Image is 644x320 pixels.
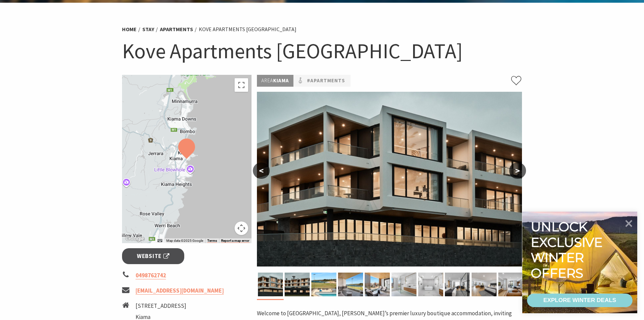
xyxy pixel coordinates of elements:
a: EXPLORE WINTER DEALS [527,294,633,307]
a: [EMAIL_ADDRESS][DOMAIN_NAME] [136,287,224,295]
a: Terms (opens in new tab) [207,239,217,243]
li: Kove Apartments [GEOGRAPHIC_DATA] [199,25,296,34]
div: EXPLORE WINTER DEALS [543,294,616,307]
a: Stay [142,26,154,33]
h1: Kove Apartments [GEOGRAPHIC_DATA] [122,37,522,65]
a: #Apartments [307,77,345,85]
a: Website [122,248,185,264]
button: < [253,163,270,179]
a: Apartments [160,26,193,33]
span: Area [261,77,273,84]
button: Map camera controls [235,221,248,235]
button: Keyboard shortcuts [158,238,162,243]
li: [STREET_ADDRESS] [136,301,201,311]
div: Unlock exclusive winter offers [531,219,605,281]
a: Report a map error [221,239,249,243]
img: Google [124,234,146,243]
button: > [509,163,526,179]
a: 0498762742 [136,272,166,279]
button: Toggle fullscreen view [235,78,248,92]
span: Website [137,252,169,261]
a: Open this area in Google Maps (opens a new window) [124,234,146,243]
p: Kiama [257,75,293,87]
a: Home [122,26,137,33]
span: Map data ©2025 Google [166,239,203,242]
